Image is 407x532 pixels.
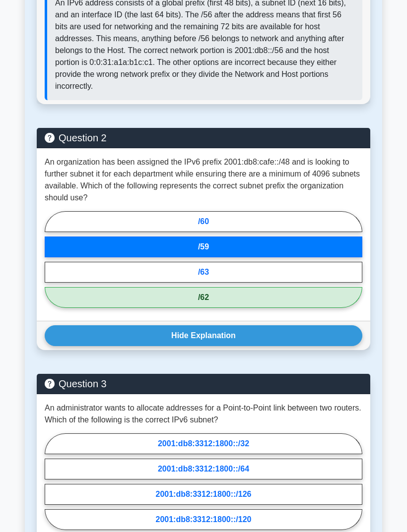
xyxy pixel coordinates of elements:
[45,402,362,426] p: An administrator wants to allocate addresses for a Point-to-Point link between two routers. Which...
[45,459,362,479] label: 2001:db8:3312:1800::/64
[45,287,362,308] label: /62
[45,509,362,530] label: 2001:db8:3312:1800::/120
[45,236,362,257] label: /59
[45,378,362,390] h5: Question 3
[45,484,362,505] label: 2001:db8:3312:1800::/126
[45,262,362,283] label: /63
[45,156,362,204] p: An organization has been assigned the IPv6 prefix 2001:db8:cafe::/48 and is looking to further su...
[45,211,362,232] label: /60
[45,132,362,144] h5: Question 2
[45,433,362,454] label: 2001:db8:3312:1800::/32
[45,325,362,346] button: Hide Explanation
